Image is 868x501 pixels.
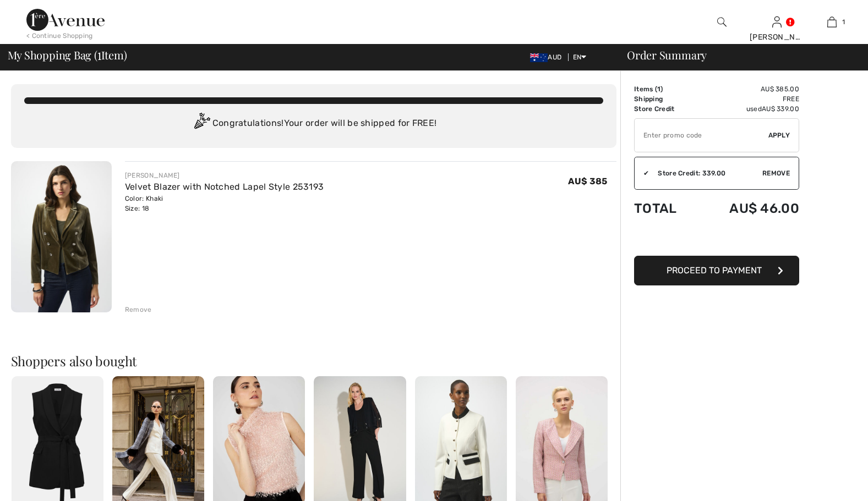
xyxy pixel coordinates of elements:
[614,49,861,60] div: Order Summary
[772,16,782,27] a: Sign In
[125,194,324,213] div: Color: Khaki Size: 18
[697,84,799,94] td: AU$ 385.00
[762,105,799,113] span: AU$ 339.00
[667,265,762,276] span: Proceed to Payment
[26,31,93,41] div: < Continue Shopping
[11,354,616,367] h2: Shoppers also bought
[573,53,587,61] span: EN
[634,227,799,252] iframe: PayPal
[697,190,799,227] td: AU$ 46.00
[190,113,212,135] img: Congratulation2.svg
[634,256,799,285] button: Proceed to Payment
[125,170,324,180] div: [PERSON_NAME]
[8,49,127,60] span: My Shopping Bag ( Item)
[805,15,859,29] a: 1
[697,94,799,104] td: Free
[634,84,697,94] td: Items ( )
[11,161,112,312] img: Velvet Blazer with Notched Lapel Style 253193
[568,176,607,186] span: AU$ 385
[26,9,105,31] img: 1ère Avenue
[125,181,324,192] a: Velvet Blazer with Notched Lapel Style 253193
[634,190,697,227] td: Total
[657,85,660,93] span: 1
[530,53,548,62] img: Australian Dollar
[750,31,804,43] div: [PERSON_NAME]
[717,15,727,29] img: search the website
[635,168,649,178] div: ✔
[634,94,697,104] td: Shipping
[697,104,799,114] td: used
[768,130,790,140] span: Apply
[530,53,566,61] span: AUD
[97,47,101,61] span: 1
[635,119,768,152] input: Promo code
[762,168,790,178] span: Remove
[827,15,837,29] img: My Bag
[24,113,603,135] div: Congratulations! Your order will be shipped for FREE!
[772,15,782,29] img: My Info
[125,305,152,315] div: Remove
[634,104,697,114] td: Store Credit
[842,17,845,27] span: 1
[649,168,762,178] div: Store Credit: 339.00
